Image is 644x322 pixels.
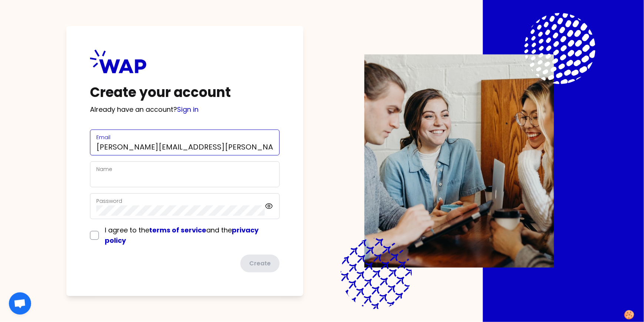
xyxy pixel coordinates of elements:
[96,165,112,173] label: Name
[9,292,31,315] div: Ouvrir le chat
[105,225,258,245] a: privacy policy
[240,255,280,272] button: Create
[105,225,258,245] span: I agree to the and the
[96,197,122,205] label: Password
[149,225,206,235] a: terms of service
[177,105,198,114] a: Sign in
[96,134,110,141] label: Email
[90,85,280,100] h1: Create your account
[364,54,554,268] img: Description
[90,104,280,115] p: Already have an account?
